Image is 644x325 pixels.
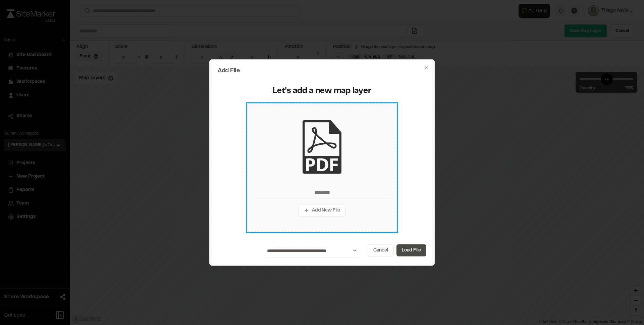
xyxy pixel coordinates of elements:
[218,68,426,74] h2: Add File
[247,103,397,232] div: Add New File
[295,120,349,174] img: pdf_black_icon.png
[396,244,426,256] button: Load File
[298,204,346,217] button: Add New File
[368,244,394,256] button: Cancel
[222,86,422,97] div: Let's add a new map layer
